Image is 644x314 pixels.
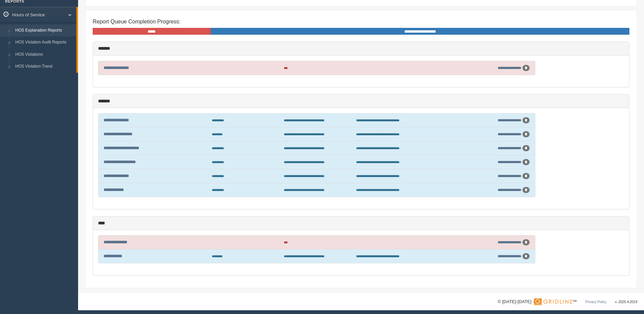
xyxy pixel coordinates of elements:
[12,24,76,37] a: HOS Explanation Reports
[12,60,76,73] a: HOS Violation Trend
[585,300,606,304] a: Privacy Policy
[93,19,629,25] h4: Report Queue Completion Progress:
[534,298,572,305] img: Gridline
[498,298,637,306] div: © [DATE]-[DATE] - ™
[615,300,637,304] span: v. 2025.4.2019
[12,36,76,49] a: HOS Violation Audit Reports
[12,49,76,61] a: HOS Violations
